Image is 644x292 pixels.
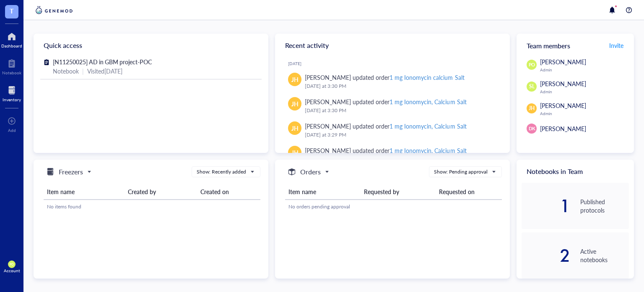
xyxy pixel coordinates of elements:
[609,41,623,50] span: Invite
[305,73,465,82] div: [PERSON_NAME] updated order
[305,106,496,115] div: [DATE] at 3:30 PM
[197,184,260,200] th: Created on
[282,94,503,118] a: JH[PERSON_NAME] updated order1 mg Ionomycin, Calcium Salt[DATE] at 3:30 PM
[82,66,84,76] div: |
[10,263,14,266] span: PO
[517,160,634,183] div: Notebooks in Team
[540,124,586,133] span: [PERSON_NAME]
[522,249,570,262] div: 2
[34,5,75,15] img: genemod-logo
[53,58,152,66] span: [N11250025] AD in GBM project-POC
[59,167,83,177] h5: Freezers
[125,184,197,200] th: Created by
[522,199,570,213] div: 1
[528,125,535,132] span: DK
[2,70,21,75] div: Notebook
[285,184,361,200] th: Item name
[540,58,586,66] span: [PERSON_NAME]
[305,121,467,131] div: [PERSON_NAME] updated order
[275,34,510,57] div: Recent activity
[390,73,464,82] div: 1 mg Ionomycin calcium Salt
[305,97,467,106] div: [PERSON_NAME] updated order
[390,97,466,106] div: 1 mg Ionomycin, Calcium Salt
[580,197,629,214] div: Published protocols
[282,69,503,94] a: JH[PERSON_NAME] updated order1 mg Ionomycin calcium Salt[DATE] at 3:30 PM
[2,57,21,75] a: Notebook
[10,5,14,16] span: T
[3,97,21,102] div: Inventory
[390,122,466,130] div: 1 mg Ionomycin, Calcium Salt
[305,131,496,139] div: [DATE] at 3:29 PM
[288,203,499,210] div: No orders pending approval
[540,67,629,72] div: Admin
[434,168,488,176] div: Show: Pending approval
[47,203,257,210] div: No items found
[436,184,502,200] th: Requested on
[540,79,586,88] span: [PERSON_NAME]
[305,82,496,90] div: [DATE] at 3:30 PM
[540,89,629,94] div: Admin
[282,118,503,142] a: JH[PERSON_NAME] updated order1 mg Ionomycin, Calcium Salt[DATE] at 3:29 PM
[361,184,436,200] th: Requested by
[288,61,503,66] div: [DATE]
[300,167,321,177] h5: Orders
[53,66,79,76] div: Notebook
[529,105,535,112] span: JH
[517,34,634,57] div: Team members
[291,99,299,108] span: JH
[1,30,22,48] a: Dashboard
[528,61,535,68] span: PO
[291,75,299,84] span: JH
[197,168,246,176] div: Show: Recently added
[291,124,299,133] span: JH
[3,84,21,102] a: Inventory
[609,39,624,52] button: Invite
[529,83,535,90] span: SL
[540,111,629,116] div: Admin
[8,128,16,133] div: Add
[580,247,629,264] div: Active notebooks
[540,101,586,110] span: [PERSON_NAME]
[44,184,125,200] th: Item name
[34,34,268,57] div: Quick access
[1,43,22,48] div: Dashboard
[4,268,20,273] div: Account
[87,66,122,76] div: Visited [DATE]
